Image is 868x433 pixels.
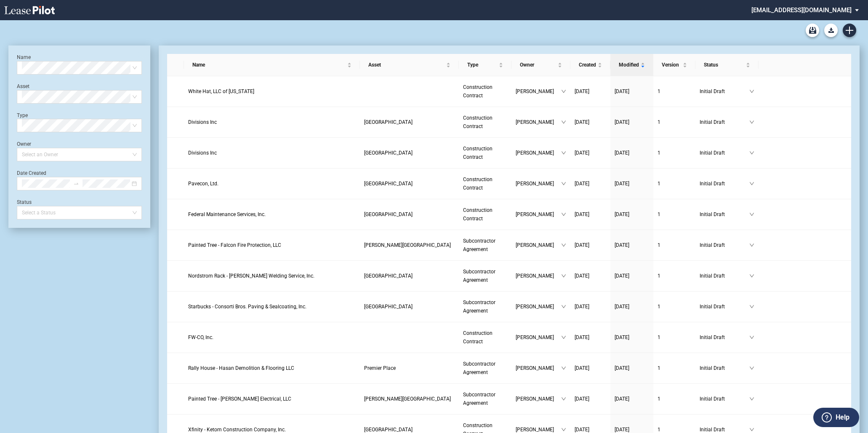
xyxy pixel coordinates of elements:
a: 1 [658,272,691,280]
span: Type [467,61,497,69]
a: [DATE] [615,118,649,126]
span: [DATE] [575,88,589,94]
span: Modified [619,61,639,69]
span: Subcontractor Agreement [463,299,495,314]
span: to [73,181,79,187]
a: [DATE] [575,87,606,96]
span: Painted Tree - Falcon Fire Protection, LLC [188,242,281,248]
span: 1 [658,334,660,340]
a: [GEOGRAPHIC_DATA] [364,179,455,188]
span: [DATE] [615,150,629,156]
a: [DATE] [615,87,649,96]
a: Create new document [843,24,856,37]
th: Modified [610,54,653,76]
span: [DATE] [575,334,589,340]
a: [DATE] [615,302,649,311]
span: [DATE] [575,181,589,187]
span: down [561,89,566,94]
span: down [749,243,754,248]
span: Initial Draft [700,364,749,372]
a: 1 [658,87,691,96]
span: down [749,181,754,186]
span: [DATE] [615,242,629,248]
span: 1 [658,150,660,156]
a: 1 [658,210,691,219]
span: 1 [658,427,660,433]
a: Construction Contract [463,144,507,161]
a: Painted Tree - [PERSON_NAME] Electrical, LLC [188,395,356,403]
a: [GEOGRAPHIC_DATA] [364,210,455,219]
th: Created [570,54,610,76]
span: [DATE] [575,304,589,310]
span: down [561,181,566,186]
span: 1 [658,88,660,94]
span: Subcontractor Agreement [463,361,495,375]
span: 1 [658,396,660,402]
span: Pavecon, Ltd. [188,181,218,187]
span: [PERSON_NAME] [516,272,561,280]
span: down [749,335,754,340]
a: [PERSON_NAME][GEOGRAPHIC_DATA] [364,241,455,249]
a: Construction Contract [463,114,507,131]
span: Xfinity - Ketom Construction Company, Inc. [188,427,286,433]
span: [PERSON_NAME] [516,87,561,96]
span: down [749,396,754,401]
a: Subcontractor Agreement [463,237,507,254]
span: [DATE] [575,150,589,156]
a: 1 [658,395,691,403]
span: down [561,366,566,371]
span: [PERSON_NAME] [516,364,561,372]
a: [GEOGRAPHIC_DATA] [364,149,455,157]
span: 1 [658,365,660,371]
label: Owner [17,141,31,147]
span: Construction Contract [463,207,493,222]
span: White Hat, LLC of Indiana [188,88,254,94]
a: Painted Tree - Falcon Fire Protection, LLC [188,241,356,249]
a: FW-CO, Inc. [188,333,356,342]
a: [GEOGRAPHIC_DATA] [364,272,455,280]
a: [DATE] [575,364,606,372]
a: [DATE] [615,179,649,188]
span: [DATE] [575,396,589,402]
span: Starbucks - Consorti Bros. Paving & Sealcoating, Inc. [188,304,306,310]
a: [GEOGRAPHIC_DATA] [364,302,455,311]
span: Initial Draft [700,241,749,249]
span: FW-CO, Inc. [188,334,213,340]
span: Owner [520,61,556,69]
span: [DATE] [575,211,589,217]
a: [DATE] [615,149,649,157]
span: Rally House - Hasan Demolition & Flooring LLC [188,365,294,371]
span: [DATE] [575,273,589,279]
a: [DATE] [575,241,606,249]
a: [DATE] [615,333,649,342]
span: [DATE] [615,334,629,340]
a: 1 [658,241,691,249]
span: Initial Draft [700,210,749,219]
a: Construction Contract [463,83,507,100]
a: [DATE] [615,364,649,372]
a: [DATE] [615,272,649,280]
span: Premier Place [364,365,396,371]
a: [DATE] [575,333,606,342]
span: Name [192,61,346,69]
span: down [561,273,566,278]
span: Powell Center [364,396,451,402]
span: Silas Creek Crossing [364,150,413,156]
span: [PERSON_NAME] [516,333,561,342]
a: Subcontractor Agreement [463,298,507,315]
span: swap-right [73,181,79,187]
span: 1 [658,242,660,248]
span: down [749,273,754,278]
span: down [561,396,566,401]
label: Name [17,54,31,60]
a: [PERSON_NAME][GEOGRAPHIC_DATA] [364,395,455,403]
span: Construction Contract [463,146,493,160]
span: down [561,243,566,248]
span: 1 [658,181,660,187]
a: [DATE] [575,395,606,403]
span: [DATE] [615,304,629,310]
span: [DATE] [615,365,629,371]
span: [DATE] [615,88,629,94]
a: Pavecon, Ltd. [188,179,356,188]
span: [DATE] [575,119,589,125]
